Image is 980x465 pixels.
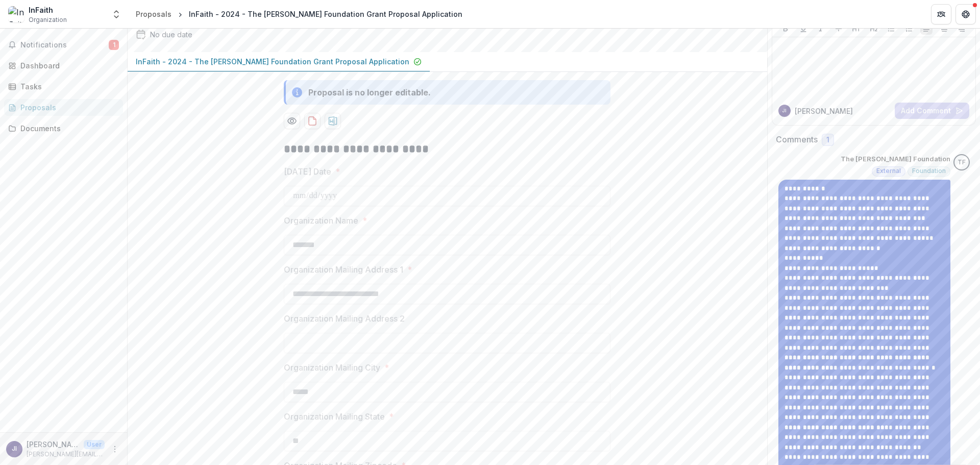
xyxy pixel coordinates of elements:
p: Organization Mailing Address 2 [284,312,405,325]
p: The [PERSON_NAME] Foundation [841,154,950,164]
p: [PERSON_NAME] [27,439,80,450]
button: Align Left [920,22,933,35]
div: InFaith [29,5,67,15]
h2: Comments [776,135,818,144]
button: More [109,443,121,455]
p: Organization Mailing Address 1 [284,263,403,276]
span: Foundation [912,167,946,175]
button: Heading 1 [850,22,862,35]
button: Align Right [955,22,968,35]
div: InFaith - 2024 - The [PERSON_NAME] Foundation Grant Proposal Application [189,9,462,19]
button: Open entity switcher [109,4,124,25]
a: Dashboard [4,57,123,74]
button: Underline [797,22,810,35]
button: Heading 2 [868,22,880,35]
p: Organization Name [284,214,358,227]
p: Organization Mailing City [284,361,380,374]
button: Bullet List [885,22,897,35]
p: Organization Mailing State [284,410,385,423]
div: Documents [20,123,115,134]
a: Proposals [132,7,176,21]
p: [PERSON_NAME][EMAIL_ADDRESS][DOMAIN_NAME] [27,450,105,459]
button: Ordered List [903,22,915,35]
div: No due date [150,29,192,40]
div: The Bolick Foundation [958,159,966,166]
button: Strike [832,22,845,35]
button: download-proposal [325,113,341,129]
button: Add Comment [895,103,969,119]
div: Jerry Iamurri [12,446,17,452]
div: Proposals [136,9,171,19]
span: 1 [826,136,829,144]
button: Partners [931,4,951,25]
span: 1 [109,40,119,50]
div: Jerry Iamurri [782,108,787,113]
div: Dashboard [20,60,115,71]
button: Get Help [955,4,976,25]
span: Notifications [20,41,109,50]
div: Tasks [20,81,115,92]
button: Notifications1 [4,37,123,53]
span: External [876,167,901,175]
a: Documents [4,120,123,137]
button: Align Center [938,22,950,35]
button: Preview ff970cf9-7930-48e0-b0a5-83659ea3ce73-0.pdf [284,113,300,129]
p: User [84,440,105,449]
span: Organization [29,15,67,25]
div: Proposal is no longer editable. [308,86,431,99]
div: Proposals [20,102,115,113]
img: InFaith [8,6,24,22]
p: [PERSON_NAME] [795,106,853,116]
button: download-proposal [304,113,321,129]
a: Tasks [4,78,123,95]
nav: breadcrumb [132,7,467,21]
button: Bold [779,22,792,35]
button: Italicize [815,22,827,35]
p: InFaith - 2024 - The [PERSON_NAME] Foundation Grant Proposal Application [136,56,409,67]
p: [DATE] Date [284,165,331,178]
a: Proposals [4,99,123,116]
